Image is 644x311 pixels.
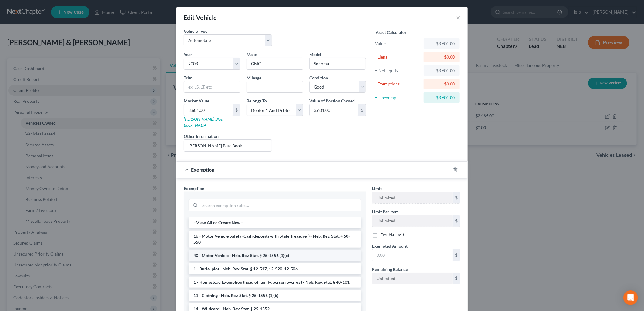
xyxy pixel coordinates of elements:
[184,75,193,81] label: Trim
[375,54,421,60] div: - Liens
[189,231,361,248] li: 16 - Motor Vehicle Safety (Cash deposits with State Treasurer) - Neb. Rev. Stat. § 60-550
[184,51,192,58] label: Year
[184,186,204,191] span: Exemption
[189,217,361,228] li: --View All or Create New--
[372,186,382,191] span: Limit
[247,81,303,93] input: --
[453,215,460,227] div: $
[233,104,240,116] div: $
[191,167,214,172] span: Exemption
[428,68,455,74] div: $3,601.00
[195,122,206,128] a: NADA
[453,273,460,284] div: $
[372,273,453,284] input: --
[189,263,361,274] li: 1 - Burial plot - Neb. Rev. Stat. § 12-517, 12-520, 12-506
[189,250,361,261] li: 40 - Motor Vehicle - Neb. Rev. Stat. § 25-1556 (1)(e)
[309,98,355,104] label: Value of Portion Owned
[375,95,421,101] div: = Unexempt
[428,41,455,47] div: $3,601.00
[372,243,408,249] span: Exempted Amount
[309,51,321,58] label: Model
[623,290,638,305] div: Open Intercom Messenger
[456,14,460,21] button: ×
[189,277,361,288] li: 1 - Homestead Exemption (head of family, person over 65) - Neb. Rev. Stat. § 40-101
[184,116,223,128] a: [PERSON_NAME] Blue Book
[184,28,207,34] label: Vehicle Type
[428,95,455,101] div: $3,601.00
[453,192,460,203] div: $
[310,104,358,116] input: 0.00
[376,29,407,35] label: Asset Calculator
[184,104,233,116] input: 0.00
[381,232,404,238] label: Double limit
[372,192,453,203] input: --
[428,81,455,87] div: $0.00
[189,290,361,301] li: 11 - Clothing - Neb. Rev. Stat. § 25-1556 (1)(b)
[428,54,455,60] div: $0.00
[372,249,453,261] input: 0.00
[247,75,261,81] label: Mileage
[184,140,272,151] input: (optional)
[453,249,460,261] div: $
[184,13,217,22] div: Edit Vehicle
[372,215,453,227] input: --
[247,52,257,57] span: Make
[375,41,421,47] div: Value
[184,133,219,139] label: Other Information
[184,98,209,104] label: Market Value
[247,98,267,103] span: Belongs To
[184,81,240,93] input: ex. LS, LT, etc
[375,81,421,87] div: - Exemptions
[375,68,421,74] div: = Net Equity
[200,199,361,211] input: Search exemption rules...
[310,58,366,69] input: ex. Altima
[247,58,303,69] input: ex. Nissan
[358,104,366,116] div: $
[372,266,408,273] label: Remaining Balance
[309,75,328,81] label: Condition
[372,209,399,215] label: Limit Per Item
